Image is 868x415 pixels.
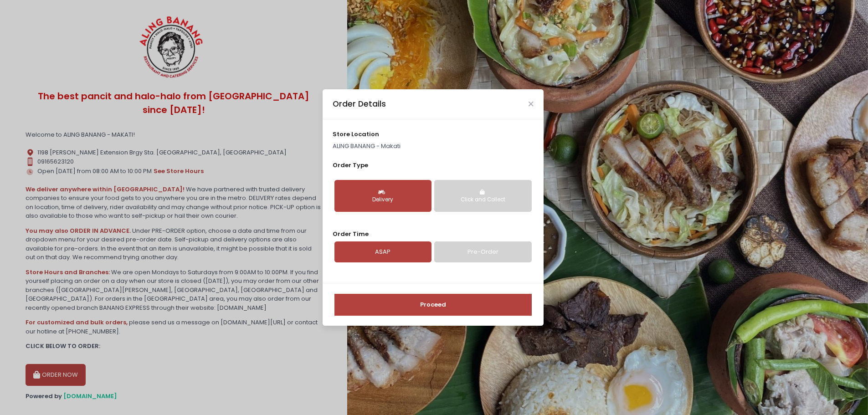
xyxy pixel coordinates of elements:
span: Order Time [333,230,369,238]
span: Order Type [333,161,368,169]
div: Click and Collect [441,196,525,204]
div: Delivery [341,196,425,204]
button: Click and Collect [434,180,531,212]
button: Close [529,102,533,106]
p: ALING BANANG - Makati [333,142,533,151]
a: ASAP [334,241,431,262]
button: Delivery [334,180,431,212]
span: store location [333,130,379,138]
div: Order Details [333,98,386,110]
a: Pre-Order [434,241,531,262]
button: Proceed [334,294,532,316]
